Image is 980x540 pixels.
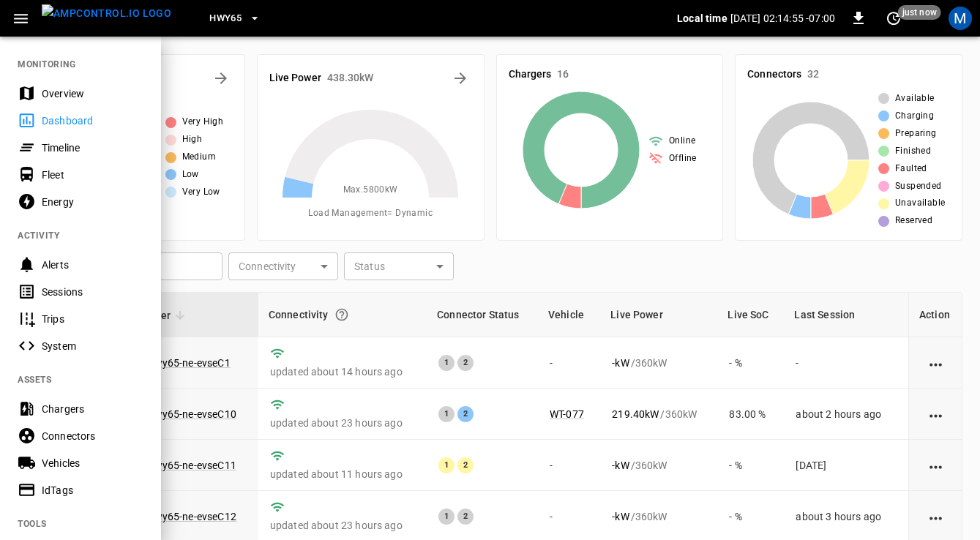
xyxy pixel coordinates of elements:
[42,168,143,182] div: Fleet
[42,195,143,209] div: Energy
[730,11,835,26] p: [DATE] 02:14:55 -07:00
[949,7,972,30] div: profile-icon
[42,113,143,128] div: Dashboard
[898,5,941,20] span: just now
[42,483,143,498] div: IdTags
[677,11,727,26] p: Local time
[42,402,143,416] div: Chargers
[42,285,143,299] div: Sessions
[42,312,143,326] div: Trips
[42,86,143,101] div: Overview
[42,339,143,353] div: System
[42,456,143,470] div: Vehicles
[209,10,242,27] span: HWY65
[882,7,905,30] button: set refresh interval
[42,4,171,23] img: ampcontrol.io logo
[42,429,143,443] div: Connectors
[42,140,143,155] div: Timeline
[42,258,143,272] div: Alerts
